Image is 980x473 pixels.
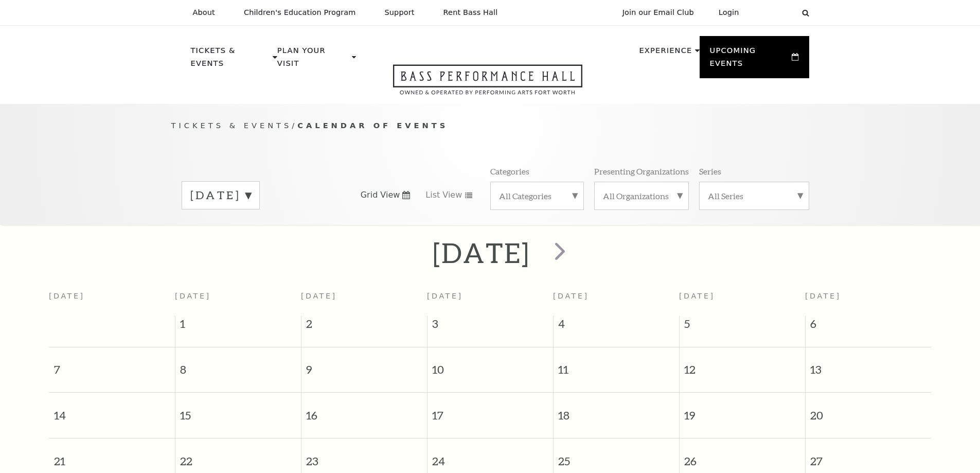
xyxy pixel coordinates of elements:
[49,347,175,383] span: 7
[699,166,721,177] p: Series
[175,316,301,337] span: 1
[594,166,689,177] p: Presenting Organizations
[171,121,292,130] span: Tickets & Events
[710,44,790,76] p: Upcoming Events
[49,393,175,428] span: 14
[427,347,553,383] span: 10
[175,393,301,428] span: 15
[708,190,800,201] label: All Series
[301,292,337,300] span: [DATE]
[244,8,356,17] p: Children's Education Program
[603,190,680,201] label: All Organizations
[680,393,805,428] span: 19
[301,316,427,337] span: 2
[190,187,251,203] label: [DATE]
[361,189,400,201] span: Grid View
[679,292,715,300] span: [DATE]
[756,8,792,17] select: Select:
[554,393,679,428] span: 18
[499,190,575,201] label: All Categories
[49,286,175,316] th: [DATE]
[433,236,530,269] h2: [DATE]
[806,316,932,337] span: 6
[297,121,448,130] span: Calendar of Events
[680,347,805,383] span: 12
[806,393,932,428] span: 20
[427,393,553,428] span: 17
[639,44,692,63] p: Experience
[301,393,427,428] span: 16
[175,347,301,383] span: 8
[171,119,809,132] p: /
[680,316,805,337] span: 5
[385,8,415,17] p: Support
[554,347,679,383] span: 11
[277,44,349,76] p: Plan Your Visit
[191,44,271,76] p: Tickets & Events
[805,292,841,300] span: [DATE]
[425,189,462,201] span: List View
[443,8,498,17] p: Rent Bass Hall
[427,316,553,337] span: 3
[806,347,932,383] span: 13
[301,347,427,383] span: 9
[193,8,215,17] p: About
[540,235,577,271] button: next
[175,292,211,300] span: [DATE]
[427,292,463,300] span: [DATE]
[554,316,679,337] span: 4
[490,166,529,177] p: Categories
[553,292,589,300] span: [DATE]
